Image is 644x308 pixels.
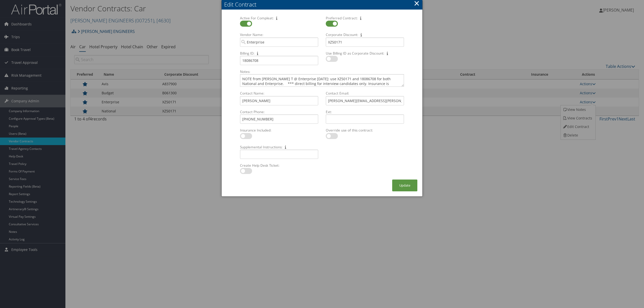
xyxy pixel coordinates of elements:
[326,96,404,105] input: Contact Email:
[240,114,318,124] input: Contact Phone:
[240,37,318,47] input: Vendor Name:
[238,145,320,150] label: Supplemental Instructions:
[324,16,406,21] label: Preferred Contract:
[240,96,318,105] input: Contact Name:
[324,91,406,96] label: Contact Email:
[324,128,406,133] label: Override use of this contract:
[238,163,320,168] label: Create Help Desk Ticket:
[324,51,406,56] label: Use Billing ID as Corporate Discount:
[326,37,404,47] input: Corporate Discount:
[238,91,320,96] label: Contact Name:
[324,109,406,114] label: Ext:
[326,114,404,124] input: Ext:
[392,180,417,191] button: Update
[238,32,320,37] label: Vendor Name:
[224,1,422,8] div: Edit Contract
[240,56,318,65] input: Billing ID:
[238,128,320,133] label: Insurance Included:
[324,32,406,37] label: Corporate Discount:
[238,51,320,56] label: Billing ID:
[240,150,318,159] input: Supplemental Instructions:
[240,74,404,87] textarea: Notes:
[238,109,320,114] label: Contact Phone:
[238,69,406,74] label: Notes:
[238,16,320,21] label: Active For Compleat:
